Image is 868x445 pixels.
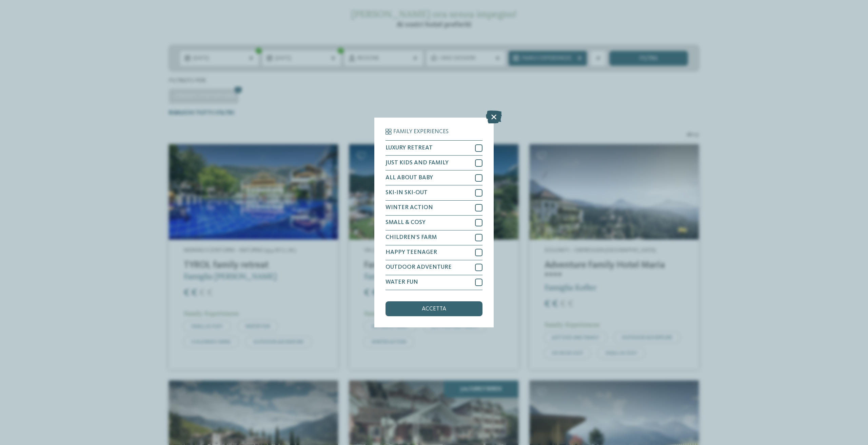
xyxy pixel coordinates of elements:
span: OUTDOOR ADVENTURE [386,264,452,270]
span: JUST KIDS AND FAMILY [386,160,449,166]
span: CHILDREN’S FARM [386,235,437,241]
span: LUXURY RETREAT [386,145,433,151]
span: WINTER ACTION [386,205,433,211]
span: WATER FUN [386,279,418,285]
span: SKI-IN SKI-OUT [386,190,428,196]
span: HAPPY TEENAGER [386,249,437,256]
span: SMALL & COSY [386,220,426,226]
span: Family Experiences [393,129,449,135]
span: accetta [422,306,446,312]
span: ALL ABOUT BABY [386,175,433,181]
